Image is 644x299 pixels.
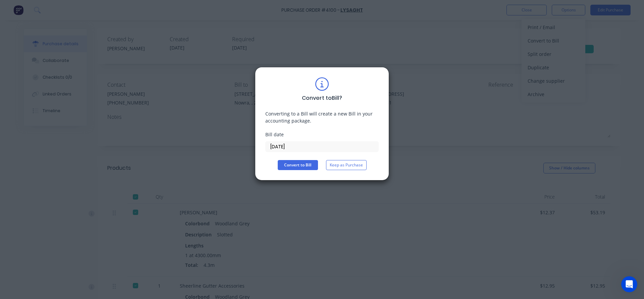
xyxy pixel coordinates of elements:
div: Convert to Bill ? [302,94,342,102]
button: Keep as Purchase [326,160,367,170]
iframe: Intercom live chat [621,276,637,292]
button: Convert to Bill [278,160,318,170]
div: Converting to a Bill will create a new Bill in your accounting package. [265,110,379,124]
div: Bill date [265,131,379,138]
